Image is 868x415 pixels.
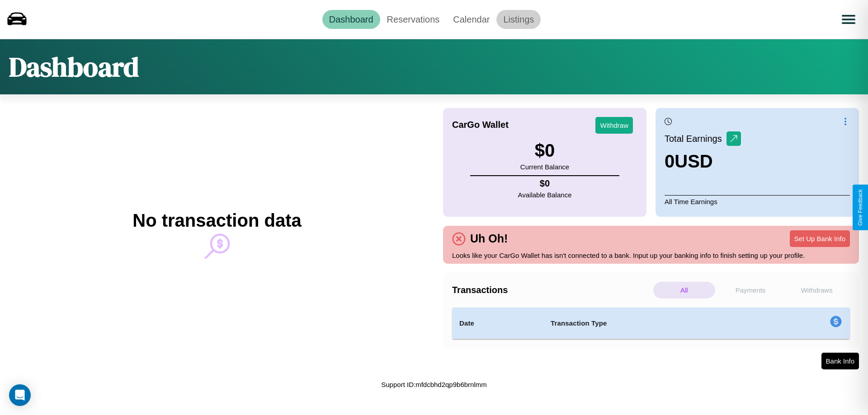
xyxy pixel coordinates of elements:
a: Listings [496,10,541,29]
h2: No transaction data [132,210,301,231]
p: Total Earnings [665,131,726,147]
h4: Uh Oh! [466,232,512,245]
p: Current Balance [520,161,569,173]
p: Support ID: mfdcbhd2qp9b6brnlmm [381,378,486,391]
div: Give Feedback [857,189,863,226]
h3: $ 0 [520,140,569,161]
h4: Transactions [452,285,651,295]
h1: Dashboard [9,48,139,85]
a: Calendar [446,10,496,29]
h4: $ 0 [518,178,572,189]
p: Available Balance [518,189,572,201]
button: Set Up Bank Info [790,230,850,247]
p: Looks like your CarGo Wallet has isn't connected to a bank. Input up your banking info to finish ... [452,249,850,261]
div: Open Intercom Messenger [9,384,31,406]
h4: Transaction Type [551,318,756,329]
p: All Time Earnings [665,195,850,208]
button: Open menu [836,7,861,32]
h4: Date [459,318,536,329]
button: Withdraw [595,117,633,134]
table: simple table [452,308,850,339]
h4: CarGo Wallet [452,120,509,130]
button: Bank Info [821,353,859,369]
p: Withdraws [786,282,848,298]
a: Dashboard [322,10,380,29]
h3: 0 USD [665,151,741,172]
p: All [653,282,715,298]
a: Reservations [380,10,447,29]
p: Payments [720,282,782,298]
